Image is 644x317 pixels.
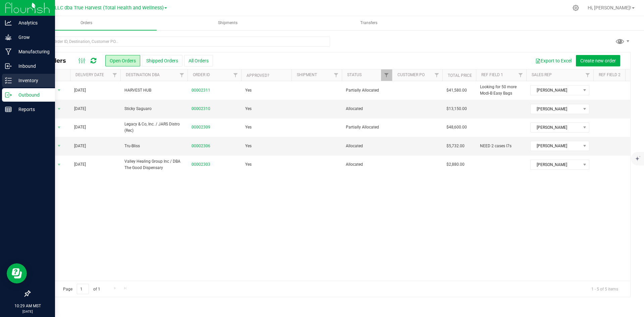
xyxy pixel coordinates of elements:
a: Orders [16,16,157,30]
span: [DATE] [74,161,86,168]
p: Manufacturing [12,48,52,56]
span: [PERSON_NAME] [531,86,581,95]
span: Legacy & Co, Inc. / JARS Distro (Rec) [124,121,183,134]
button: Create new order [576,55,620,66]
span: select [55,86,63,95]
inline-svg: Manufacturing [5,48,12,55]
span: Yes [245,106,252,112]
span: 1 - 5 of 5 items [586,284,624,294]
a: Sales Rep [532,72,552,77]
a: Destination DBA [126,72,160,77]
a: Ref Field 2 [599,72,621,77]
inline-svg: Grow [5,34,12,41]
span: HARVEST HUB [124,87,183,94]
a: Filter [176,69,187,81]
span: select [55,104,63,114]
a: 00002309 [192,124,210,130]
span: Shipments [209,20,247,26]
span: select [55,123,63,132]
a: Filter [582,69,593,81]
button: Shipped Orders [142,55,182,66]
button: Export to Excel [531,55,576,66]
span: $5,732.00 [446,143,465,149]
span: [DATE] [74,124,86,130]
span: [DATE] [74,143,86,149]
p: Analytics [12,19,52,27]
span: Valley Healing Group Inc / DBA The Good Dispensary [124,158,183,171]
p: Outbound [12,91,52,99]
span: Yes [245,124,252,130]
span: Partially Allocated [346,87,388,94]
a: 00002311 [192,87,210,94]
a: Approved? [247,73,269,78]
a: Filter [331,69,342,81]
span: [DATE] [74,106,86,112]
p: Inventory [12,76,52,85]
a: Shipment [297,72,317,77]
span: Allocated [346,106,388,112]
p: Inbound [12,62,52,70]
span: [PERSON_NAME] [531,104,581,114]
button: All Orders [184,55,213,66]
a: Shipments [157,16,298,30]
span: select [55,160,63,169]
button: Open Orders [105,55,140,66]
span: Looking for 50 more Modi-B Easy Bags [480,84,522,97]
a: 00002303 [192,161,210,168]
a: Total Price [448,73,472,78]
span: Orders [71,20,101,26]
a: Filter [431,69,442,81]
span: Yes [245,143,252,149]
span: Yes [245,87,252,94]
inline-svg: Inventory [5,77,12,84]
span: Yes [245,161,252,168]
p: 10:29 AM MST [3,303,52,309]
a: Filter [515,69,526,81]
span: Sticky Saguaro [124,106,183,112]
span: Create new order [580,58,616,63]
iframe: Resource center [7,263,27,283]
span: DXR FINANCE 4 LLC dba True Harvest (Total Health and Wellness) [19,5,164,11]
a: 00002306 [192,143,210,149]
span: Allocated [346,161,388,168]
inline-svg: Inbound [5,63,12,69]
span: NEED 2 cases I7s [480,143,512,149]
p: [DATE] [3,309,52,314]
span: select [55,141,63,151]
span: $13,150.00 [446,106,467,112]
p: Reports [12,105,52,113]
span: [DATE] [74,87,86,94]
span: Transfers [351,20,386,26]
a: Ref Field 1 [481,72,503,77]
span: $41,580.00 [446,87,467,94]
span: Partially Allocated [346,124,388,130]
a: Filter [381,69,392,81]
p: Grow [12,33,52,41]
inline-svg: Outbound [5,92,12,98]
a: 00002310 [192,106,210,112]
span: [PERSON_NAME] [531,141,581,151]
inline-svg: Reports [5,106,12,113]
span: Hi, [PERSON_NAME]! [588,5,631,10]
span: Tru-Bliss [124,143,183,149]
a: Filter [109,69,120,81]
a: Status [347,72,362,77]
span: Allocated [346,143,388,149]
span: [PERSON_NAME] [531,160,581,169]
a: Filter [230,69,241,81]
a: Customer PO [397,72,425,77]
span: $48,600.00 [446,124,467,130]
div: Manage settings [572,5,580,11]
input: Search Order ID, Destination, Customer PO... [30,37,330,47]
span: [PERSON_NAME] [531,123,581,132]
a: Transfers [299,16,439,30]
span: Page of 1 [57,284,106,294]
span: $2,880.00 [446,161,465,168]
inline-svg: Analytics [5,19,12,26]
input: 1 [77,284,89,294]
a: Order ID [193,72,210,77]
a: Delivery Date [75,72,104,77]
